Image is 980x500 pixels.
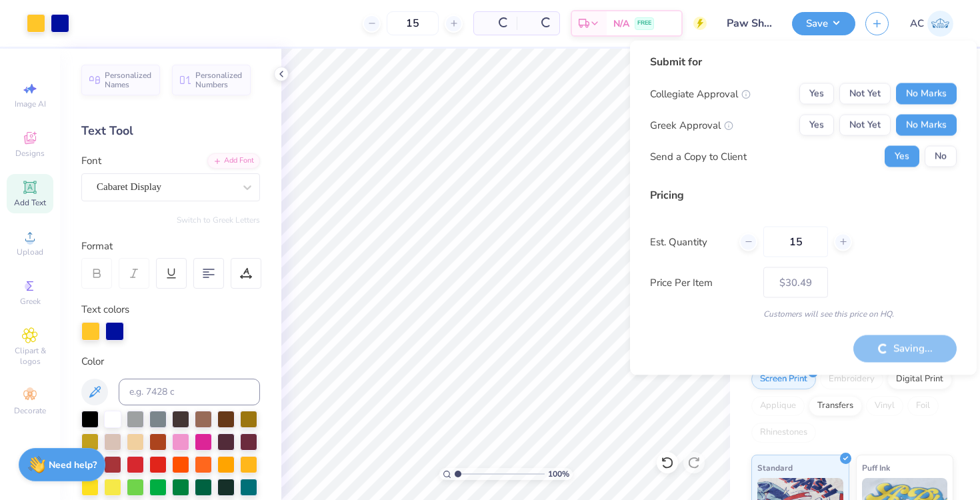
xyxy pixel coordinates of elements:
button: Not Yet [839,83,891,105]
div: Customers will see this price on HQ. [650,308,957,320]
input: Untitled Design [717,10,782,37]
label: Price Per Item [650,275,753,290]
div: Foil [907,396,939,416]
div: Vinyl [866,396,903,416]
div: Digital Print [887,369,952,389]
div: Pricing [650,187,957,203]
div: Collegiate Approval [650,86,751,101]
span: Decorate [14,405,46,416]
span: AC [910,16,924,31]
div: Embroidery [820,369,883,389]
button: No Marks [896,115,957,136]
span: N/A [613,17,629,31]
button: Save [792,12,855,35]
button: No Marks [896,83,957,105]
button: No [925,146,957,167]
span: Clipart & logos [7,345,53,367]
div: Add Font [207,153,260,169]
button: Yes [799,83,834,105]
strong: Need help? [49,459,97,471]
div: Screen Print [751,369,816,389]
div: Greek Approval [650,117,733,133]
a: AC [910,11,953,37]
span: Image AI [15,99,46,109]
div: Applique [751,396,805,416]
span: 100 % [548,468,569,480]
button: Not Yet [839,115,891,136]
div: Format [81,239,261,254]
div: Send a Copy to Client [650,149,747,164]
div: Rhinestones [751,423,816,443]
button: Switch to Greek Letters [177,215,260,225]
div: Text Tool [81,122,260,140]
span: FREE [637,19,651,28]
label: Text colors [81,302,129,317]
div: Submit for [650,54,957,70]
span: Personalized Numbers [195,71,243,89]
span: Add Text [14,197,46,208]
label: Font [81,153,101,169]
input: e.g. 7428 c [119,379,260,405]
button: Yes [885,146,919,167]
label: Est. Quantity [650,234,729,249]
button: Yes [799,115,834,136]
img: Alina Cote [927,11,953,37]
div: Color [81,354,260,369]
span: Puff Ink [862,461,890,475]
span: Standard [757,461,793,475]
span: Greek [20,296,41,307]
input: – – [763,227,828,257]
input: – – [387,11,439,35]
span: Personalized Names [105,71,152,89]
div: Transfers [809,396,862,416]
span: Designs [15,148,45,159]
span: Upload [17,247,43,257]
